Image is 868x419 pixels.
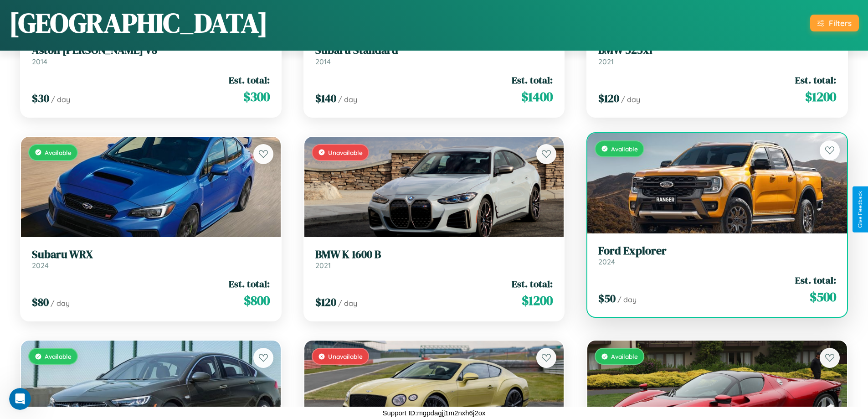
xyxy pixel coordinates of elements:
p: Support ID: mgpdagjj1m2nxh6j2ox [383,407,486,419]
a: Subaru WRX2024 [32,248,270,270]
span: $ 800 [244,291,270,310]
a: Ford Explorer2024 [598,244,836,267]
a: BMW 525xi2021 [598,44,836,66]
span: / day [617,295,637,304]
span: Est. total: [512,73,553,87]
h3: BMW 525xi [598,44,836,57]
span: Unavailable [328,149,363,156]
a: Aston [PERSON_NAME] V82014 [32,44,270,66]
span: $ 1200 [522,291,553,310]
span: Est. total: [229,277,270,290]
span: $ 30 [32,91,49,106]
span: / day [51,95,70,104]
h3: Ford Explorer [598,244,836,258]
span: $ 120 [598,91,619,106]
span: $ 300 [243,88,270,106]
span: $ 50 [598,291,616,306]
span: $ 500 [810,288,836,306]
span: 2021 [598,57,614,66]
span: / day [621,95,640,104]
span: Unavailable [328,352,363,360]
a: Subaru Standard2014 [315,44,553,66]
a: BMW K 1600 B2021 [315,248,553,270]
span: Est. total: [512,277,553,290]
span: 2024 [32,261,49,270]
span: $ 1400 [521,88,553,106]
span: Available [45,352,72,360]
h3: Subaru Standard [315,44,553,57]
span: / day [338,95,357,104]
h3: BMW K 1600 B [315,248,553,261]
div: Give Feedback [857,191,863,228]
span: $ 80 [32,295,49,310]
iframe: Intercom live chat [9,388,31,410]
span: 2021 [315,261,331,270]
span: Available [611,145,638,153]
span: $ 140 [315,91,336,106]
span: / day [338,299,357,308]
span: Available [45,149,72,156]
span: Available [611,352,638,360]
span: $ 1200 [805,88,836,106]
span: Est. total: [229,73,270,87]
button: Filters [810,15,859,31]
span: 2014 [32,57,47,66]
div: Filters [829,18,852,28]
span: Est. total: [795,73,836,87]
span: / day [51,299,70,308]
span: $ 120 [315,295,336,310]
h3: Subaru WRX [32,248,270,261]
span: 2014 [315,57,331,66]
span: 2024 [598,257,615,266]
h1: [GEOGRAPHIC_DATA] [9,4,268,41]
span: Est. total: [795,274,836,287]
h3: Aston [PERSON_NAME] V8 [32,44,270,57]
